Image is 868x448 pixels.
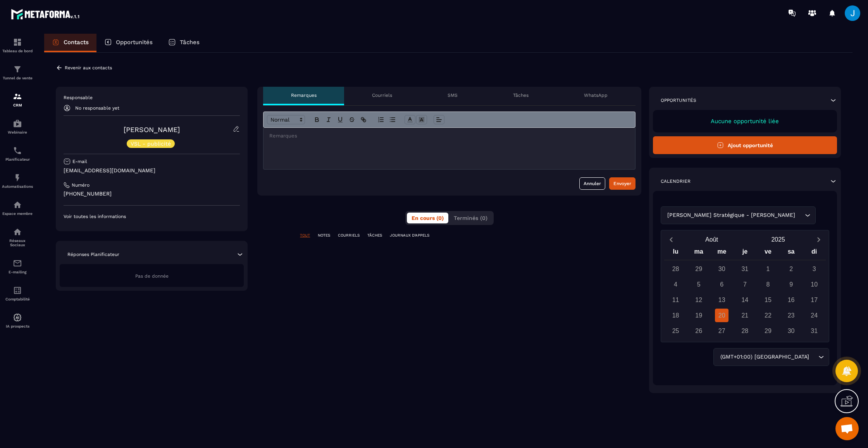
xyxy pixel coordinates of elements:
img: automations [13,200,22,209]
div: di [803,246,826,260]
img: accountant [13,286,22,295]
a: Tâches [160,34,207,52]
img: email [13,259,22,268]
p: Tâches [513,92,529,98]
a: formationformationTableau de bord [2,32,33,59]
div: 13 [715,293,728,307]
p: Tunnel de vente [2,76,33,80]
div: 9 [784,278,798,291]
div: 29 [761,324,775,338]
a: formationformationTunnel de vente [2,59,33,86]
p: JOURNAUX D'APPELS [390,233,429,238]
a: [PERSON_NAME] [124,125,180,134]
button: Terminés (0) [449,213,492,223]
button: Ajout opportunité [653,136,837,154]
div: 28 [669,262,682,276]
a: Contacts [44,34,96,52]
p: E-mail [72,158,87,165]
div: 20 [715,309,728,322]
p: NOTES [318,233,330,238]
div: ma [687,246,710,260]
div: 22 [761,309,775,322]
img: scheduler [13,146,22,155]
p: Réseaux Sociaux [2,239,33,247]
span: Pas de donnée [135,273,169,279]
div: 2 [784,262,798,276]
p: [PHONE_NUMBER] [64,190,240,197]
div: 8 [761,278,775,291]
div: Search for option [661,206,816,224]
p: Planificateur [2,157,33,161]
p: TOUT [300,233,310,238]
a: accountantaccountantComptabilité [2,280,33,307]
img: formation [13,65,22,74]
p: Voir toutes les informations [64,213,240,220]
div: sa [780,246,803,260]
div: 29 [692,262,706,276]
div: 26 [692,324,706,338]
a: Ouvrir le chat [835,417,859,440]
a: social-networksocial-networkRéseaux Sociaux [2,221,33,253]
img: automations [13,173,22,182]
div: 10 [808,278,821,291]
input: Search for option [811,353,816,361]
button: Next month [811,234,826,245]
p: Comptabilité [2,297,33,301]
p: Opportunités [116,39,153,46]
div: ve [756,246,780,260]
p: Tableau de bord [2,49,33,53]
div: 23 [784,309,798,322]
p: Réponses Planificateur [67,251,119,257]
div: 1 [761,262,775,276]
p: Opportunités [661,97,696,103]
div: 5 [692,278,706,291]
div: 19 [692,309,706,322]
button: Open months overlay [679,233,745,246]
a: Opportunités [96,34,160,52]
button: Open years overlay [745,233,811,246]
p: IA prospects [2,324,33,328]
span: Terminés (0) [454,215,487,221]
p: Contacts [64,39,89,46]
img: social-network [13,227,22,237]
div: 31 [738,262,752,276]
p: Responsable [64,94,240,101]
img: formation [13,92,22,101]
div: Envoyer [613,180,631,187]
p: E-mailing [2,270,33,274]
div: me [710,246,734,260]
a: automationsautomationsWebinaire [2,113,33,140]
p: CRM [2,103,33,107]
div: je [734,246,757,260]
div: 21 [738,309,752,322]
p: Remarques [291,92,317,98]
button: En cours (0) [407,213,448,223]
p: Tâches [180,39,200,46]
p: Calendrier [661,178,691,184]
p: VSL - publicité [131,141,171,146]
img: automations [13,119,22,128]
a: emailemailE-mailing [2,253,33,280]
div: 27 [715,324,728,338]
div: 28 [738,324,752,338]
img: formation [13,38,22,47]
p: Espace membre [2,211,33,216]
p: Webinaire [2,130,33,134]
div: 6 [715,278,728,291]
p: No responsable yet [75,105,119,111]
p: [EMAIL_ADDRESS][DOMAIN_NAME] [64,167,240,174]
div: 15 [761,293,775,307]
div: 30 [784,324,798,338]
a: automationsautomationsAutomatisations [2,167,33,194]
div: 16 [784,293,798,307]
p: SMS [448,92,458,98]
p: COURRIELS [338,233,360,238]
span: (GMT+01:00) [GEOGRAPHIC_DATA] [718,353,811,361]
a: formationformationCRM [2,86,33,113]
p: Numéro [72,182,90,188]
div: 3 [808,262,821,276]
div: 14 [738,293,752,307]
span: [PERSON_NAME] Stratégique - [PERSON_NAME] [666,211,797,220]
button: Annuler [579,177,605,190]
img: automations [13,313,22,322]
